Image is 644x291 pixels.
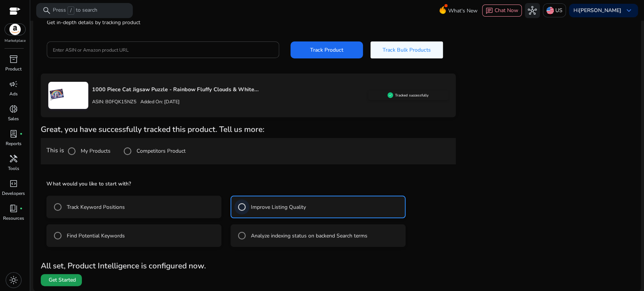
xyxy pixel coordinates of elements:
[41,125,456,134] h4: Great, you have successfully tracked this product. Tell us more:
[41,260,206,271] b: All set, Product Intelligence is configured now.
[9,104,18,113] span: donut_small
[624,6,633,15] span: keyboard_arrow_down
[310,46,343,54] span: Track Product
[9,129,18,138] span: lab_profile
[579,7,621,14] b: [PERSON_NAME]
[65,203,125,211] label: Track Keyword Positions
[528,6,537,15] span: hub
[555,4,563,17] p: US
[5,38,26,44] p: Marketplace
[290,41,363,58] button: Track Product
[20,132,23,135] span: fiber_manual_record
[387,92,393,98] img: sellerapp_active
[525,3,540,18] button: hub
[9,154,18,163] span: handyman
[41,274,82,286] button: Get Started
[3,215,24,222] p: Resources
[5,24,25,35] img: amazon.svg
[6,140,22,147] p: Reports
[9,276,18,285] span: light_mode
[65,232,125,240] label: Find Potential Keywords
[46,180,450,188] h5: What would you like to start with?
[9,204,18,213] span: book_4
[92,86,368,94] p: 1000 Piece Cat Jigsaw Puzzle - Rainbow Fluffy Clouds & White...
[92,98,137,106] p: ASIN: B0FQK15NZ5
[370,41,443,58] button: Track Bulk Products
[2,190,25,197] p: Developers
[546,7,554,14] img: us.svg
[249,203,306,211] label: Improve Listing Quality
[9,179,18,188] span: code_blocks
[48,86,65,103] img: 711P0p79afL.jpg
[482,5,522,17] button: chatChat Now
[8,115,19,122] p: Sales
[41,138,456,164] div: This is
[495,7,518,14] span: Chat Now
[573,8,621,13] p: Hi
[53,6,97,15] p: Press to search
[49,276,76,284] span: Get Started
[8,165,19,172] p: Tools
[383,46,431,54] span: Track Bulk Products
[79,147,111,155] label: My Products
[395,93,429,98] h5: Tracked successfully
[42,6,51,15] span: search
[9,55,18,64] span: inventory_2
[5,66,22,72] p: Product
[448,4,478,17] span: What's New
[68,6,74,15] span: /
[135,147,186,155] label: Competitors Product
[20,207,23,210] span: fiber_manual_record
[9,90,18,97] p: Ads
[249,232,367,240] label: Analyze indexing status on backend Search terms
[47,18,627,26] p: Get in-depth details by tracking product
[9,80,18,89] span: campaign
[486,7,493,15] span: chat
[137,98,180,106] p: Added On: [DATE]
